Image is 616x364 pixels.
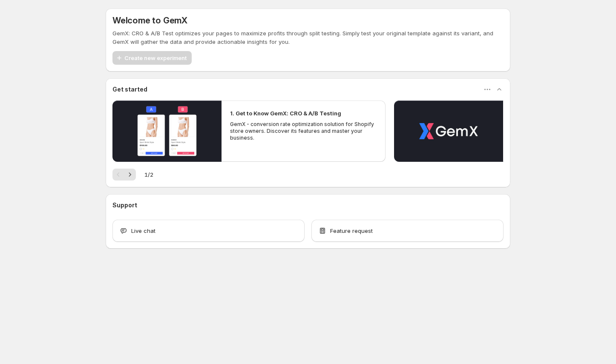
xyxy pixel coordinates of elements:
[112,85,147,94] h3: Get started
[144,170,153,179] span: 1 / 2
[230,121,377,141] p: GemX - conversion rate optimization solution for Shopify store owners. Discover its features and ...
[112,201,137,209] h3: Support
[230,109,341,118] h2: 1. Get to Know GemX: CRO & A/B Testing
[330,226,373,235] span: Feature request
[394,100,503,162] button: Play video
[112,15,187,26] h5: Welcome to GemX
[124,169,136,181] button: Next
[112,29,504,46] p: GemX: CRO & A/B Test optimizes your pages to maximize profits through split testing. Simply test ...
[112,100,222,162] button: Play video
[131,226,155,235] span: Live chat
[112,169,136,181] nav: Pagination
